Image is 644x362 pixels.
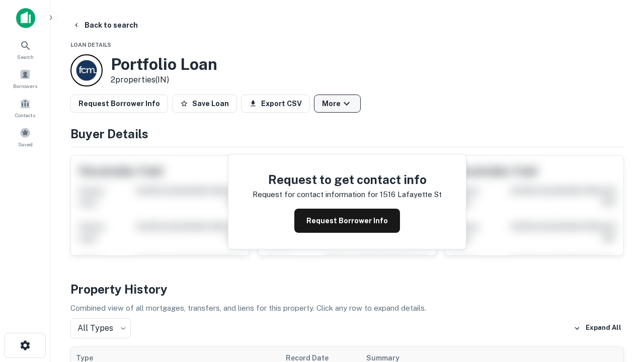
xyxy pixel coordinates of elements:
span: Loan Details [70,42,111,48]
button: Request Borrower Info [70,95,168,113]
button: More [314,95,361,113]
div: All Types [70,318,131,338]
h4: Request to get contact info [253,170,442,189]
a: Borrowers [3,65,47,92]
p: Combined view of all mortgages, transfers, and liens for this property. Click any row to expand d... [70,302,624,314]
span: Saved [18,140,33,148]
button: Back to search [68,16,142,34]
button: Request Borrower Info [294,209,400,233]
iframe: Chat Widget [594,282,644,330]
p: 1516 lafayette st [380,189,442,201]
button: Export CSV [241,95,310,113]
button: Expand All [571,321,624,336]
h4: Buyer Details [70,125,624,143]
h3: Portfolio Loan [111,55,217,74]
img: capitalize-icon.png [16,8,35,28]
a: Contacts [3,94,47,121]
p: Request for contact information for [253,189,378,201]
span: Search [17,53,34,61]
p: 2 properties (IN) [111,74,217,86]
button: Save Loan [172,95,237,113]
span: Contacts [15,111,35,119]
a: Saved [3,123,47,150]
a: Search [3,36,47,63]
span: Borrowers [13,82,37,90]
h4: Property History [70,280,624,298]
